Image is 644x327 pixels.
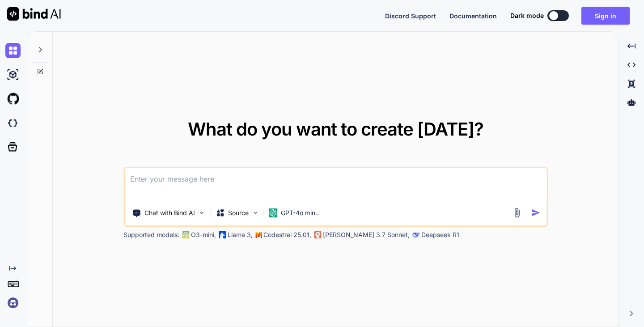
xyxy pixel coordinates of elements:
[5,295,21,310] img: signin
[188,118,483,140] span: What do you want to create [DATE]?
[182,231,189,238] img: GPT-4
[198,209,205,217] img: Pick Tools
[144,208,195,217] p: Chat with Bind AI
[5,115,21,131] img: darkCloudIdeIcon
[123,230,179,239] p: Supported models:
[314,231,321,238] img: claude
[449,11,497,21] button: Documentation
[255,232,262,238] img: Mistral-AI
[512,208,522,218] img: attachment
[228,208,249,217] p: Source
[581,7,630,25] button: Sign in
[5,67,21,82] img: ai-studio
[268,208,277,217] img: GPT-4o mini
[7,7,61,21] img: Bind AI
[263,230,311,239] p: Codestral 25.01,
[323,230,410,239] p: [PERSON_NAME] 3.7 Sonnet,
[385,11,436,21] button: Discord Support
[449,12,497,20] span: Documentation
[5,91,21,106] img: githubLight
[281,208,319,217] p: GPT-4o min..
[191,230,216,239] p: O3-mini,
[385,12,436,20] span: Discord Support
[228,230,253,239] p: Llama 3,
[412,231,419,238] img: claude
[219,231,226,238] img: Llama2
[5,43,21,58] img: chat
[510,11,544,20] span: Dark mode
[531,208,540,217] img: icon
[421,230,459,239] p: Deepseek R1
[251,209,259,217] img: Pick Models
